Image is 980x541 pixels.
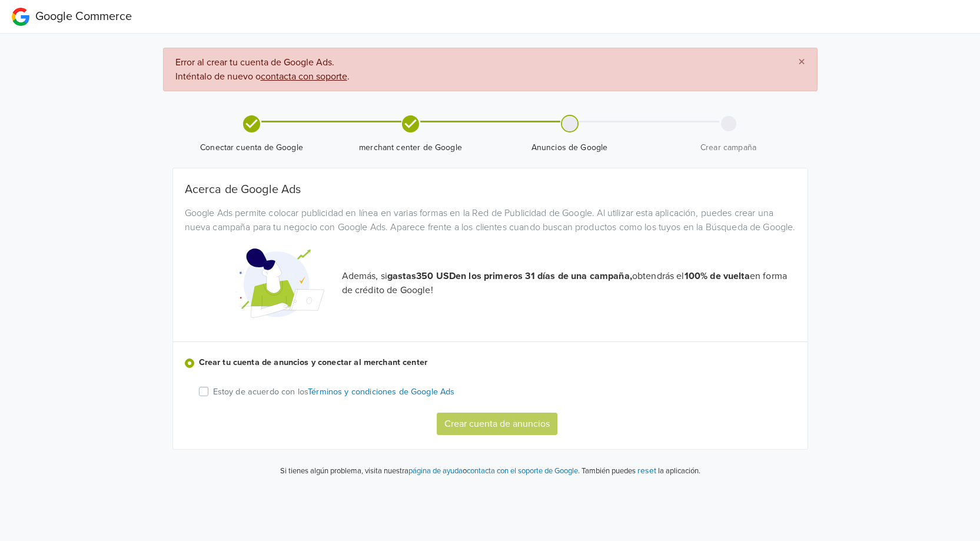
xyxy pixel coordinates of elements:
[177,142,327,154] span: Conectar cuenta de Google
[685,270,750,282] strong: 100% de vuelta
[798,54,805,71] span: ×
[280,466,580,477] p: Si tienes algún problema, visita nuestra o .
[336,142,486,154] span: merchant center de Google
[176,206,805,234] div: Google Ads permite colocar publicidad en línea en varias formas en la Red de Publicidad de Google...
[387,270,632,282] strong: gastas 350 USD en los primeros 31 días de una campaña,
[199,356,796,369] label: Crear tu cuenta de anuncios y conectar al merchant center
[342,269,796,297] p: Además, si obtendrás el en forma de crédito de Google!
[408,466,463,476] a: página de ayuda
[35,9,132,24] span: Google Commerce
[175,69,779,84] div: Inténtalo de nuevo o .
[185,182,796,197] h5: Acerca de Google Ads
[175,57,779,84] span: Error al crear tu cuenta de Google Ads.
[786,48,817,77] button: Close
[637,464,656,477] button: reset
[308,387,454,397] a: Términos y condiciones de Google Ads
[654,142,803,154] span: Crear campaña
[213,386,455,399] p: Estoy de acuerdo con los
[236,239,324,327] img: Google Promotional Codes
[261,71,347,82] a: contacta con soporte
[495,142,645,154] span: Anuncios de Google
[580,464,700,477] p: También puedes la aplicación.
[467,466,578,476] a: contacta con el soporte de Google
